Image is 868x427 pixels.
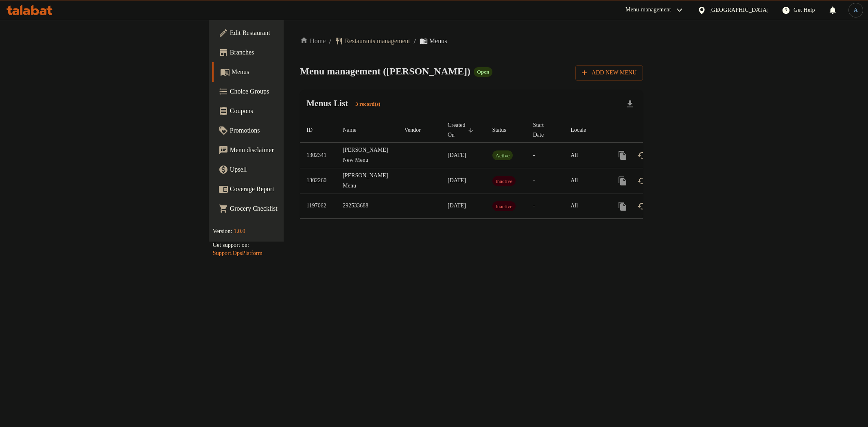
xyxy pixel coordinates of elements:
a: Promotions [212,121,354,140]
span: Menu management ( [PERSON_NAME] ) [300,66,470,76]
span: Status [492,125,517,135]
span: Menus [429,36,447,46]
a: Coverage Report [212,179,354,199]
span: Inactive [492,176,516,186]
button: more [613,196,632,216]
a: Menus [212,62,354,82]
td: All [564,143,606,168]
a: Choice Groups [212,82,354,101]
span: [DATE] [448,203,466,209]
td: All [564,168,606,194]
li: / [413,36,416,46]
span: Branches [230,48,347,57]
a: Menu disclaimer [212,140,354,160]
div: [GEOGRAPHIC_DATA] [709,6,769,15]
button: Change Status [632,146,652,165]
h2: Menus List [306,97,385,111]
span: Created On [448,120,476,140]
button: Change Status [632,171,652,191]
td: [PERSON_NAME] Menu [336,168,398,194]
button: more [613,146,632,165]
span: Add New Menu [582,68,636,78]
span: Coupons [230,106,347,116]
a: Coupons [212,101,354,121]
table: enhanced table [300,118,697,219]
a: Grocery Checklist [212,199,354,218]
a: Edit Restaurant [212,23,354,43]
a: Restaurants management [335,36,410,46]
span: Menus [232,67,347,77]
a: Support.OpsPlatform [213,250,262,256]
td: 292533688 [336,194,398,218]
span: Edit Restaurant [230,28,347,38]
td: [PERSON_NAME] New Menu [336,143,398,168]
span: Start Date [533,120,554,140]
div: Open [474,67,492,77]
span: Promotions [230,126,347,135]
td: - [527,194,564,218]
span: Choice Groups [230,87,347,96]
span: [DATE] [448,152,466,158]
nav: breadcrumb [300,36,643,46]
button: Change Status [632,196,652,216]
button: Add New Menu [575,65,643,81]
span: 3 record(s) [350,100,385,108]
a: Upsell [212,160,354,179]
span: Upsell [230,165,347,174]
td: - [527,143,564,168]
span: [DATE] [448,177,466,183]
td: - [527,168,564,194]
th: Actions [606,118,697,143]
span: Grocery Checklist [230,204,347,213]
a: Branches [212,43,354,62]
div: Menu-management [625,5,671,15]
span: Get support on: [213,242,249,248]
span: Restaurants management [345,36,410,46]
td: All [564,194,606,218]
span: Name [343,125,367,135]
span: Active [492,151,513,160]
div: Total records count [350,98,385,111]
span: Open [474,68,492,75]
span: Version: [213,228,232,234]
span: Menu disclaimer [230,145,347,155]
span: ID [306,125,323,135]
span: Inactive [492,202,516,211]
span: A [854,6,858,15]
div: Export file [620,94,640,114]
span: Coverage Report [230,184,347,194]
span: Locale [571,125,597,135]
span: Vendor [404,125,431,135]
button: more [613,171,632,191]
span: 1.0.0 [234,228,245,234]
